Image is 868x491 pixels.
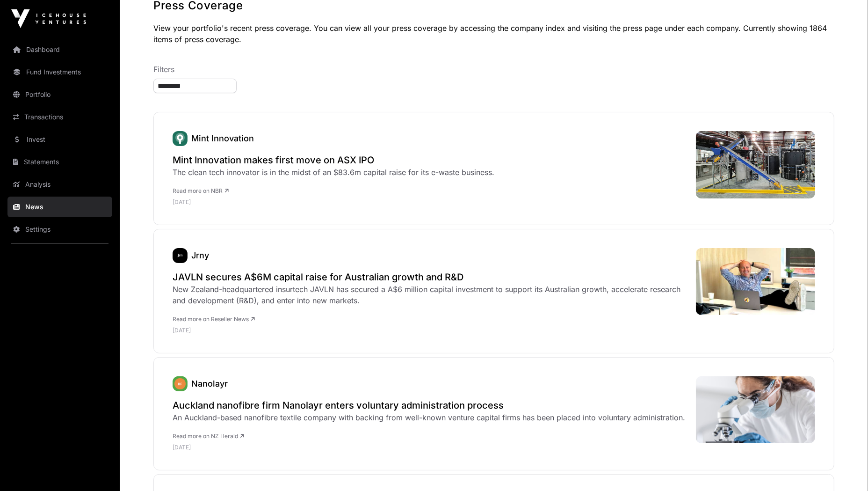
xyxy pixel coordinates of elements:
a: News [7,197,112,217]
a: Mint Innovation makes first move on ASX IPO [173,154,494,167]
img: revolution-fibres208.png [173,376,188,391]
a: Jrny [173,248,188,263]
a: Nanolayr [173,376,188,391]
p: View your portfolio's recent press coverage. You can view all your press coverage by accessing th... [153,22,834,45]
a: Settings [7,219,112,240]
iframe: Chat Widget [821,446,868,491]
div: An Auckland-based nanofibre textile company with backing from well-known venture capital firms ha... [173,412,685,423]
a: Invest [7,129,112,150]
a: Auckland nanofibre firm Nanolayr enters voluntary administration process [173,399,685,412]
a: Analysis [7,174,112,195]
a: Dashboard [7,39,112,60]
a: Read more on Reseller News [173,315,255,322]
img: Icehouse Ventures Logo [11,9,86,28]
p: [DATE] [173,444,685,451]
p: [DATE] [173,327,687,334]
img: 4067502-0-12102500-1759452043-David-Leach.jpg [696,248,815,315]
a: Read more on NBR [173,187,229,194]
a: Read more on NZ Herald [173,432,244,440]
img: jrny148.png [173,248,188,263]
a: Portfolio [7,84,112,105]
a: Transactions [7,107,112,127]
a: Jrny [191,250,209,260]
p: Filters [153,64,834,75]
img: Mint.svg [173,131,188,146]
img: H7AB3QAHWVAUBGCTYQCTPUHQDQ.jpg [696,376,815,443]
a: Mint Innovation [191,133,254,143]
a: JAVLN secures A$6M capital raise for Australian growth and R&D [173,271,687,284]
a: Mint Innovation [173,131,188,146]
div: The clean tech innovator is in the midst of an $83.6m capital raise for its e-waste business. [173,167,494,178]
a: Fund Investments [7,62,112,82]
img: mint-innovation-hammer-mill-.jpeg [696,131,815,198]
div: New Zealand-headquartered insurtech JAVLN has secured a A$6 million capital investment to support... [173,284,687,306]
a: Statements [7,152,112,172]
a: Nanolayr [191,379,228,388]
p: [DATE] [173,198,494,206]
